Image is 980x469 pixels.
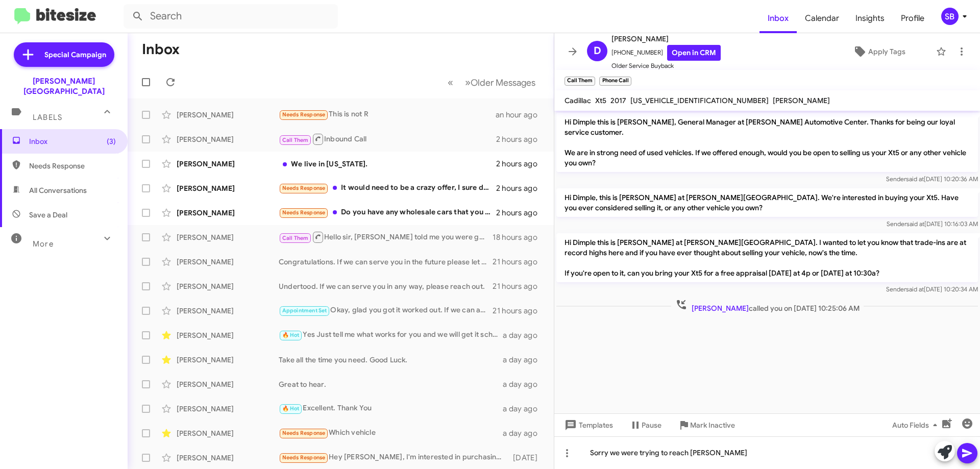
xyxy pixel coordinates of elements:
[279,257,493,267] div: Congratulations. If we can serve you in the future please let us know.
[177,306,279,316] div: [PERSON_NAME]
[177,110,279,120] div: [PERSON_NAME]
[282,430,326,436] span: Needs Response
[496,208,546,218] div: 2 hours ago
[279,427,503,439] div: Which vehicle
[177,208,279,218] div: [PERSON_NAME]
[556,188,978,217] p: Hi Dimple, this is [PERSON_NAME] at [PERSON_NAME][GEOGRAPHIC_DATA]. We're interested in buying yo...
[886,285,978,293] span: Sender [DATE] 10:20:34 AM
[442,72,542,93] nav: Page navigation example
[503,404,546,414] div: a day ago
[33,113,62,122] span: Labels
[177,134,279,144] div: [PERSON_NAME]
[177,355,279,365] div: [PERSON_NAME]
[671,299,864,313] span: called you on [DATE] 10:25:06 AM
[177,330,279,340] div: [PERSON_NAME]
[279,329,503,341] div: Yes Just tell me what works for you and we will get it schedule it.
[142,41,180,58] h1: Inbox
[279,281,493,291] div: Undertood. If we can serve you in any way, please reach out.
[594,43,601,59] span: D
[282,332,300,338] span: 🔥 Hot
[887,220,978,228] span: Sender [DATE] 10:16:03 AM
[282,111,326,118] span: Needs Response
[177,428,279,438] div: [PERSON_NAME]
[282,454,326,461] span: Needs Response
[493,257,546,267] div: 21 hours ago
[177,257,279,267] div: [PERSON_NAME]
[773,96,830,105] span: [PERSON_NAME]
[465,76,471,89] span: »
[503,379,546,389] div: a day ago
[906,175,924,183] span: said at
[886,175,978,183] span: Sender [DATE] 10:20:36 AM
[611,33,721,45] span: [PERSON_NAME]
[508,453,546,463] div: [DATE]
[177,453,279,463] div: [PERSON_NAME]
[177,183,279,193] div: [PERSON_NAME]
[621,416,670,434] button: Pause
[941,8,959,25] div: SB
[442,72,459,93] button: Previous
[177,379,279,389] div: [PERSON_NAME]
[611,45,721,61] span: [PHONE_NUMBER]
[892,416,941,434] span: Auto Fields
[282,235,309,241] span: Call Them
[556,233,978,282] p: Hi Dimple this is [PERSON_NAME] at [PERSON_NAME][GEOGRAPHIC_DATA]. I wanted to let you know that ...
[562,416,613,434] span: Templates
[124,4,338,29] input: Search
[448,76,453,89] span: «
[496,183,546,193] div: 2 hours ago
[611,61,721,71] span: Older Service Buyback
[282,185,326,191] span: Needs Response
[565,77,595,86] small: Call Them
[279,207,496,218] div: Do you have any wholesale cars that you need to get rid of or any age inventory you would like to...
[503,355,546,365] div: a day ago
[29,161,116,171] span: Needs Response
[759,4,797,33] a: Inbox
[493,281,546,291] div: 21 hours ago
[279,231,493,243] div: Hello sir, [PERSON_NAME] told me you were going to come in [DATE]. I am looking forward to workin...
[279,133,496,145] div: Inbound Call
[177,232,279,242] div: [PERSON_NAME]
[797,4,847,33] a: Calendar
[282,137,309,143] span: Call Them
[884,416,949,434] button: Auto Fields
[33,239,54,249] span: More
[556,113,978,172] p: Hi Dimple this is [PERSON_NAME], General Manager at [PERSON_NAME] Automotive Center. Thanks for b...
[868,42,905,61] span: Apply Tags
[565,96,591,105] span: Cadillac
[44,50,106,60] span: Special Campaign
[493,306,546,316] div: 21 hours ago
[667,45,721,61] a: Open in CRM
[493,232,546,242] div: 18 hours ago
[503,330,546,340] div: a day ago
[177,281,279,291] div: [PERSON_NAME]
[610,96,626,105] span: 2017
[282,307,327,314] span: Appointment Set
[554,436,980,469] div: Sorry we were trying to reach [PERSON_NAME]
[893,4,933,33] a: Profile
[496,159,546,169] div: 2 hours ago
[29,185,87,195] span: All Conversations
[599,77,631,86] small: Phone Call
[177,404,279,414] div: [PERSON_NAME]
[279,305,493,316] div: Okay, glad you got it worked out. If we can assist you in the future, please let us know.
[279,182,496,194] div: It would need to be a crazy offer, I sure do love my 3500
[282,405,300,412] span: 🔥 Hot
[29,210,67,220] span: Save a Deal
[692,304,749,313] span: [PERSON_NAME]
[690,416,735,434] span: Mark Inactive
[496,110,546,120] div: an hour ago
[14,42,114,67] a: Special Campaign
[459,72,542,93] button: Next
[826,42,931,61] button: Apply Tags
[847,4,893,33] a: Insights
[496,134,546,144] div: 2 hours ago
[282,209,326,216] span: Needs Response
[279,403,503,414] div: Excellent. Thank You
[279,379,503,389] div: Great to hear.
[933,8,969,25] button: SB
